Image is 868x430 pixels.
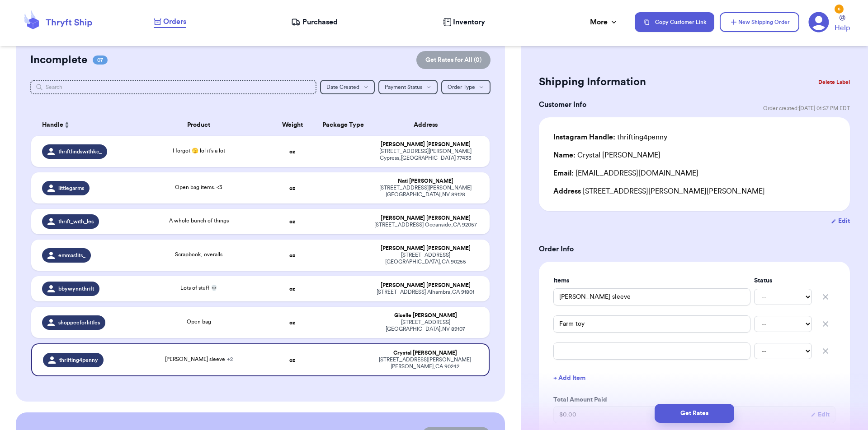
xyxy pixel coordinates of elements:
[635,12,714,32] button: Copy Customer Link
[163,16,186,27] span: Orders
[835,5,844,14] div: 6
[175,252,222,257] span: Scrapbook, overalls
[553,152,576,159] span: Name:
[372,185,479,198] div: [STREET_ADDRESS][PERSON_NAME] [GEOGRAPHIC_DATA] , NV 89128
[367,114,490,136] th: Address
[553,170,574,177] span: Email:
[154,16,186,28] a: Orders
[289,253,295,258] strong: oz
[385,84,422,90] span: Payment Status
[30,80,317,94] input: Search
[268,114,317,136] th: Weight
[835,23,850,33] span: Help
[372,141,479,148] div: [PERSON_NAME] [PERSON_NAME]
[553,395,835,404] label: Total Amount Paid
[187,319,211,324] span: Open bag
[553,188,581,195] span: Address
[378,80,438,94] button: Payment Status
[539,244,850,254] h3: Order Info
[289,185,295,191] strong: oz
[372,252,479,265] div: [STREET_ADDRESS] [GEOGRAPHIC_DATA] , CA 90255
[372,350,478,356] div: Crystal [PERSON_NAME]
[655,404,734,423] button: Get Rates
[289,357,295,363] strong: oz
[539,75,646,89] h2: Shipping Information
[169,218,229,223] span: A whole bunch of things
[291,17,338,28] a: Purchased
[372,319,479,333] div: [STREET_ADDRESS] [GEOGRAPHIC_DATA] , NV 89107
[372,148,479,162] div: [STREET_ADDRESS][PERSON_NAME] Cypress , [GEOGRAPHIC_DATA] 77433
[180,285,217,291] span: Lots of stuff 💀
[808,12,829,32] a: 6
[553,168,835,179] div: [EMAIL_ADDRESS][DOMAIN_NAME]
[835,15,850,33] a: Help
[553,186,835,197] div: [STREET_ADDRESS][PERSON_NAME][PERSON_NAME]
[173,148,225,153] span: I forgot 🫣 lol it’s a lot
[59,356,98,364] span: thrifting4penny
[372,312,479,319] div: Giselle [PERSON_NAME]
[30,53,87,67] h2: Incomplete
[58,185,84,192] span: littlegarms
[831,217,850,226] button: Edit
[289,149,295,154] strong: oz
[165,356,233,362] span: [PERSON_NAME] sleeve
[58,319,100,326] span: shoppeeforlittles
[550,368,839,388] button: + Add Item
[443,17,485,28] a: Inventory
[590,17,618,28] div: More
[372,178,479,185] div: Nati [PERSON_NAME]
[453,17,485,28] span: Inventory
[289,286,295,291] strong: oz
[815,72,854,92] button: Delete Label
[130,114,268,136] th: Product
[720,12,799,32] button: New Shipping Order
[553,134,615,141] span: Instagram Handle:
[326,84,359,90] span: Date Created
[539,99,586,110] h3: Customer Info
[553,150,660,161] div: Crystal [PERSON_NAME]
[320,80,375,94] button: Date Created
[763,105,850,112] span: Order created: [DATE] 01:57 PM EDT
[58,218,94,225] span: thrift_with_les
[372,245,479,252] div: [PERSON_NAME] [PERSON_NAME]
[58,285,94,292] span: bbywynnthrift
[63,120,71,130] button: Sort ascending
[372,289,479,296] div: [STREET_ADDRESS] Alhambra , CA 91801
[553,132,667,143] div: thrifting4penny
[416,51,491,69] button: Get Rates for All (0)
[302,17,338,28] span: Purchased
[93,55,108,65] span: 07
[58,252,85,259] span: emmasfits_
[372,282,479,289] div: [PERSON_NAME] [PERSON_NAME]
[227,356,233,362] span: + 2
[448,84,475,90] span: Order Type
[372,356,478,370] div: [STREET_ADDRESS][PERSON_NAME] [PERSON_NAME] , CA 90242
[289,219,295,224] strong: oz
[372,222,479,228] div: [STREET_ADDRESS] Oceanside , CA 92057
[441,80,491,94] button: Order Type
[372,215,479,222] div: [PERSON_NAME] [PERSON_NAME]
[317,114,366,136] th: Package Type
[754,276,812,285] label: Status
[289,320,295,325] strong: oz
[553,276,750,285] label: Items
[42,120,63,130] span: Handle
[175,185,222,190] span: Open bag items. <3
[58,148,102,155] span: thriftfindswithkc_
